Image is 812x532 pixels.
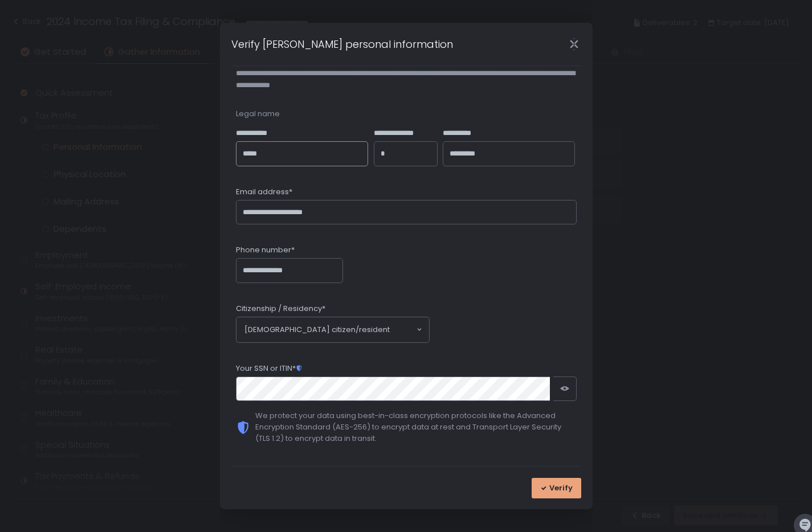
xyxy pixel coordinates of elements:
div: Legal name [236,109,577,119]
span: Your SSN or ITIN* [236,363,303,374]
h1: Verify [PERSON_NAME] personal information [231,36,453,52]
span: Email address* [236,187,292,197]
div: We protect your data using best-in-class encryption protocols like the Advanced Encryption Standa... [255,410,577,444]
span: [DEMOGRAPHIC_DATA] citizen/resident [244,324,390,335]
button: Verify [532,478,581,498]
input: Search for option [390,324,415,335]
span: Phone number* [236,245,295,255]
div: Close [556,38,593,51]
span: Verify [549,483,573,493]
span: Citizenship / Residency* [236,304,325,314]
div: Search for option [236,317,429,342]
